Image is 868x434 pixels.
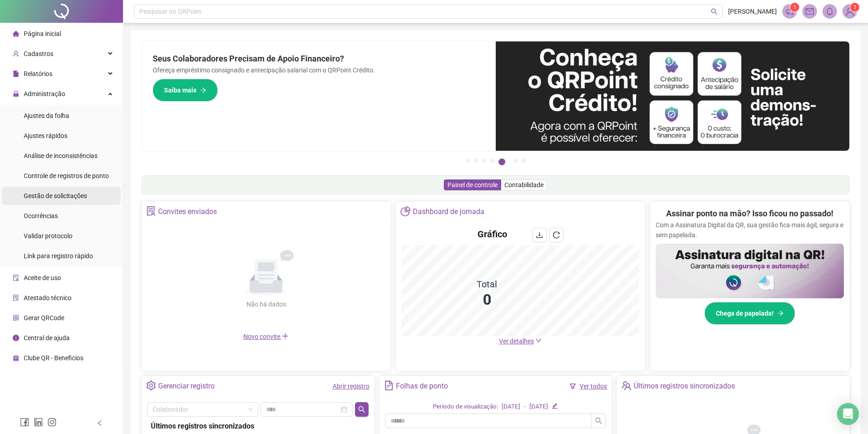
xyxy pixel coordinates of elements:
span: Análise de inconsistências [24,152,98,159]
span: Clube QR - Beneficios [24,354,83,362]
span: search [595,417,602,424]
button: 2 [474,158,478,163]
span: Página inicial [24,30,61,37]
sup: Atualize o seu contato no menu Meus Dados [850,3,859,12]
span: arrow-right [777,310,784,317]
div: Não há dados [224,299,308,309]
span: Ver detalhes [499,337,534,345]
span: Ajustes rápidos [24,132,67,139]
span: 1 [793,4,796,10]
h4: Gráfico [478,228,507,240]
sup: 1 [790,3,799,12]
span: Gestão de solicitações [24,192,87,199]
span: user-add [13,51,19,57]
button: 3 [482,158,487,163]
span: setting [146,381,156,390]
span: gift [13,355,19,361]
span: solution [13,295,19,301]
span: pie-chart [401,206,410,216]
div: - [524,402,526,412]
span: Controle de registros de ponto [24,172,109,179]
a: Ver todos [580,383,607,390]
p: Com a Assinatura Digital da QR, sua gestão fica mais ágil, segura e sem papelada. [656,220,844,240]
div: Últimos registros sincronizados [151,420,365,432]
span: Relatórios [24,70,52,77]
span: team [621,381,631,390]
div: Últimos registros sincronizados [634,378,735,394]
span: bell [826,7,834,15]
span: Link para registro rápido [24,252,93,260]
span: home [13,31,19,37]
span: down [535,337,542,344]
span: Cadastros [24,50,53,57]
span: qrcode [13,315,19,321]
div: [DATE] [529,402,548,412]
span: filter [570,383,576,389]
span: Painel de controle [447,181,498,189]
span: file-text [384,381,394,390]
span: linkedin [34,418,43,427]
span: mail [806,7,814,15]
span: Chega de papelada! [716,308,774,318]
span: Administração [24,90,65,97]
span: reload [553,231,560,239]
div: Dashboard de jornada [413,204,484,220]
span: search [358,406,365,413]
span: Validar protocolo [24,232,72,240]
span: instagram [47,418,56,427]
span: Central de ajuda [24,334,70,342]
span: search [711,8,718,15]
div: Folhas de ponto [396,378,448,394]
button: 6 [513,158,518,163]
span: Aceite de uso [24,274,61,281]
span: Novo convite [243,333,289,340]
h2: Assinar ponto na mão? Isso ficou no passado! [666,207,833,220]
a: Abrir registro [333,383,370,390]
span: Ajustes da folha [24,112,69,119]
span: edit [552,403,558,409]
span: notification [786,7,794,15]
button: Saiba mais [153,79,218,102]
button: Chega de papelada! [704,302,795,325]
span: Contabilidade [504,181,544,189]
span: solution [146,206,156,216]
span: Ocorrências [24,212,58,220]
p: Ofereça empréstimo consignado e antecipação salarial com o QRPoint Crédito. [153,65,485,75]
div: Gerenciar registro [158,378,215,394]
h2: Seus Colaboradores Precisam de Apoio Financeiro? [153,52,485,65]
span: info-circle [13,335,19,341]
div: [DATE] [502,402,520,412]
img: banner%2F11e687cd-1386-4cbd-b13b-7bd81425532d.png [496,41,850,151]
button: 1 [466,158,470,163]
span: file [13,71,19,77]
img: banner%2F02c71560-61a6-44d4-94b9-c8ab97240462.png [656,244,844,298]
span: lock [13,91,19,97]
div: Período de visualização: [433,402,498,412]
img: 91023 [843,5,857,18]
span: arrow-right [200,87,206,93]
span: plus [282,332,289,340]
div: Convites enviados [158,204,217,220]
span: facebook [20,418,29,427]
span: Atestado técnico [24,294,72,301]
span: 1 [853,4,857,10]
span: Gerar QRCode [24,314,64,322]
button: 4 [490,158,495,163]
button: 7 [521,158,526,163]
span: download [536,231,543,239]
span: [PERSON_NAME] [728,6,777,16]
a: Ver detalhes down [499,337,542,345]
div: Open Intercom Messenger [837,403,859,425]
span: left [97,420,103,426]
span: audit [13,275,19,281]
span: Saiba mais [164,85,196,95]
button: 5 [498,158,505,165]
